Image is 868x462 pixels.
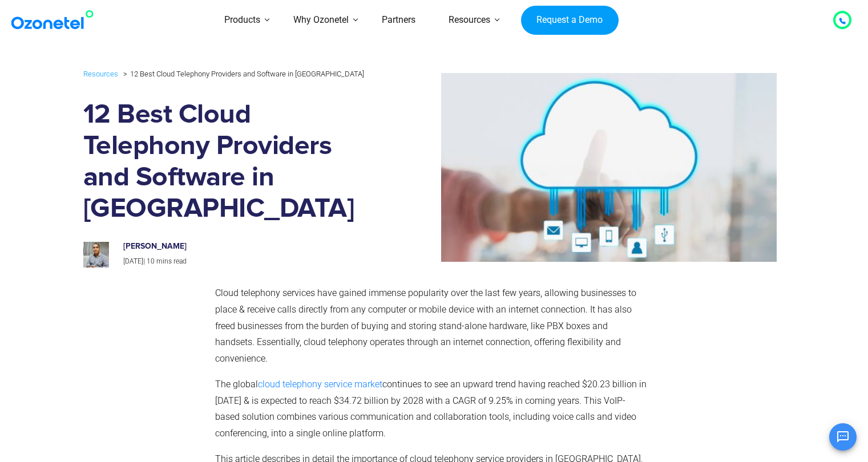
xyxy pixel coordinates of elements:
[123,256,364,268] p: |
[156,257,187,265] span: mins read
[83,99,376,225] h1: 12 Best Cloud Telephony Providers and Software in [GEOGRAPHIC_DATA]
[123,257,143,265] span: [DATE]
[521,6,619,35] a: Request a Demo
[215,379,647,439] span: continues to see an upward trend having reached $20.23 billion in [DATE] & is expected to reach $...
[123,242,364,252] h6: [PERSON_NAME]
[258,379,382,390] a: cloud telephony service market
[829,423,857,451] button: Open chat
[83,67,118,80] a: Resources
[215,379,258,390] span: The global
[120,67,364,81] li: 12 Best Cloud Telephony Providers and Software in [GEOGRAPHIC_DATA]
[147,257,155,265] span: 10
[215,287,636,364] span: Cloud telephony services have gained immense popularity over the last few years, allowing busines...
[83,242,109,268] img: prashanth-kancherla_avatar-200x200.jpeg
